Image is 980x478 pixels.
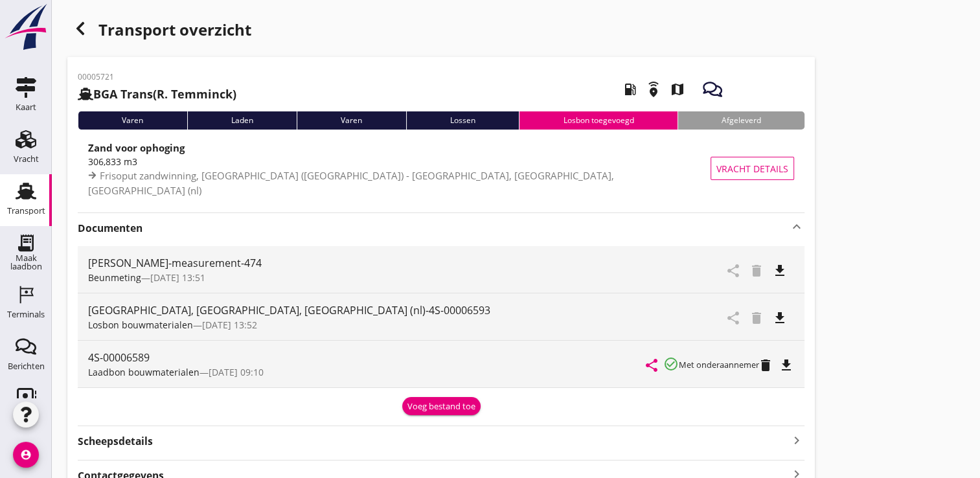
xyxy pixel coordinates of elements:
div: Lossen [406,111,519,130]
img: logo-small.a267ee39.svg [3,3,49,51]
div: Afgeleverd [678,111,805,130]
div: Laden [187,111,297,130]
span: [DATE] 09:10 [209,366,264,378]
button: Vracht details [711,157,794,180]
i: delete [758,358,773,373]
span: Losbon bouwmaterialen [88,319,193,331]
div: 4S-00006589 [88,350,646,365]
i: check_circle_outline [663,356,679,372]
div: Kaart [16,103,36,111]
div: Transport overzicht [67,16,815,47]
i: share [644,358,659,373]
div: Vracht [14,155,39,163]
i: keyboard_arrow_right [789,431,804,449]
button: Voeg bestand toe [402,397,481,415]
strong: Documenten [78,221,789,236]
div: Varen [297,111,406,130]
strong: BGA Trans [93,86,153,102]
span: Frisoput zandwinning, [GEOGRAPHIC_DATA] ([GEOGRAPHIC_DATA]) - [GEOGRAPHIC_DATA], [GEOGRAPHIC_DATA... [88,169,614,197]
span: [DATE] 13:52 [202,319,257,331]
div: Terminals [7,310,45,319]
div: — [88,365,646,379]
i: map [659,71,696,108]
div: Berichten [8,362,45,370]
div: Transport [7,207,45,215]
div: — [88,318,662,332]
i: keyboard_arrow_up [789,219,804,234]
div: — [88,271,662,284]
div: [PERSON_NAME]-measurement-474 [88,255,662,271]
small: Met onderaannemer [679,359,759,370]
h2: (R. Temminck) [78,85,236,103]
p: 00005721 [78,71,236,83]
span: [DATE] 13:51 [150,271,205,284]
span: Beunmeting [88,271,141,284]
strong: Scheepsdetails [78,434,153,449]
div: Varen [78,111,187,130]
i: local_gas_station [611,71,648,108]
a: Zand voor ophoging306,833 m3Frisoput zandwinning, [GEOGRAPHIC_DATA] ([GEOGRAPHIC_DATA]) - [GEOGRA... [78,140,804,197]
i: file_download [779,358,794,373]
div: Voeg bestand toe [407,400,475,413]
div: 306,833 m3 [88,155,713,168]
i: emergency_share [635,71,672,108]
span: Vracht details [716,162,788,176]
i: file_download [772,263,788,279]
strong: Zand voor ophoging [88,141,185,154]
i: account_circle [13,442,39,468]
div: Losbon toegevoegd [519,111,678,130]
span: Laadbon bouwmaterialen [88,366,199,378]
div: [GEOGRAPHIC_DATA], [GEOGRAPHIC_DATA], [GEOGRAPHIC_DATA] (nl)-4S-00006593 [88,302,662,318]
i: file_download [772,310,788,326]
